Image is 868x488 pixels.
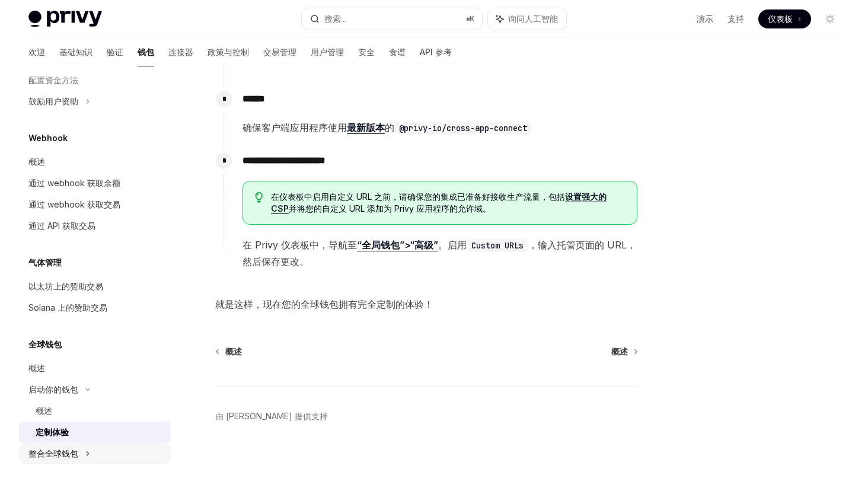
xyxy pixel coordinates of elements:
[19,194,171,215] a: 通过 webhook 获取交易
[216,346,242,358] a: 概述
[28,199,120,209] font: 通过 webhook 获取交易
[19,151,171,173] a: 概述
[385,122,394,133] font: 的
[611,346,628,356] font: 概述
[19,297,171,318] a: Solana 上的赞助交易
[470,14,475,23] font: K
[36,406,52,416] font: 概述
[28,448,78,458] font: 整合全球钱包
[389,38,406,66] a: 食谱
[271,192,565,202] font: 在仪表板中启用自定义 URL 之前，请确保您的集成已准备好接收生产流量，包括
[28,38,45,66] a: 欢迎
[36,427,69,437] font: 定制体验
[263,47,296,57] font: 交易管理
[59,47,92,57] font: 基础知识
[255,192,263,203] svg: 提示
[488,8,566,30] button: 询问人工智能
[138,38,154,66] a: 钱包
[28,157,45,167] font: 概述
[358,47,375,57] font: 安全
[59,38,92,66] a: 基础知识
[19,215,171,237] a: 通过 API 获取交易
[467,239,528,252] code: Custom URLs
[611,346,637,358] a: 概述
[466,14,470,23] font: ⌘
[168,47,193,57] font: 连接器
[420,47,452,57] font: API 参考
[28,221,95,231] font: 通过 API 获取交易
[438,239,467,251] font: 。启用
[138,47,154,57] font: 钱包
[28,363,45,373] font: 概述
[758,9,811,28] a: 仪表板
[821,9,840,28] button: 切换暗模式
[215,411,328,421] font: 由 [PERSON_NAME] 提供支持
[28,96,78,106] font: 鼓励用户资助
[302,8,481,30] button: 搜索...⌘K
[242,239,357,251] font: 在 Privy 仪表板中，导航至
[28,302,107,312] font: Solana 上的赞助交易
[727,13,744,25] a: 支持
[347,122,385,133] font: 最新版本
[28,384,78,394] font: 启动你的钱包
[208,38,249,66] a: 政策与控制
[697,13,713,25] a: 演示
[311,38,344,66] a: 用户管理
[28,281,103,291] font: 以太坊上的赞助交易
[311,47,344,57] font: 用户管理
[357,239,438,251] font: “全局钱包”>“高级”
[107,47,123,57] font: 验证
[107,38,123,66] a: 验证
[28,257,62,267] font: 气体管理
[697,14,713,24] font: 演示
[389,47,406,57] font: 食谱
[215,410,328,422] a: 由 [PERSON_NAME] 提供支持
[168,38,193,66] a: 连接器
[19,422,171,443] a: 定制体验
[19,358,171,379] a: 概述
[28,133,68,143] font: Webhook
[19,400,171,422] a: 概述
[263,38,296,66] a: 交易管理
[727,14,744,24] font: 支持
[19,173,171,194] a: 通过 webhook 获取余额
[28,11,102,27] img: 灯光标志
[508,14,558,24] font: 询问人工智能
[215,298,433,310] font: 就是这样，现在您的全球钱包拥有完全定制的体验！
[28,339,62,349] font: 全球钱包
[357,239,438,251] a: “全局钱包”>“高级”
[28,47,45,57] font: 欢迎
[242,122,347,133] font: 确保客户端应用程序使用
[225,346,242,356] font: 概述
[19,276,171,297] a: 以太坊上的赞助交易
[324,14,346,24] font: 搜索...
[347,122,385,134] a: 最新版本
[394,122,532,135] code: @privy-io/cross-app-connect
[208,47,249,57] font: 政策与控制
[420,38,452,66] a: API 参考
[358,38,375,66] a: 安全
[28,178,120,188] font: 通过 webhook 获取余额
[768,14,793,24] font: 仪表板
[289,203,491,213] font: 并将您的自定义 URL 添加为 Privy 应用程序的允许域。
